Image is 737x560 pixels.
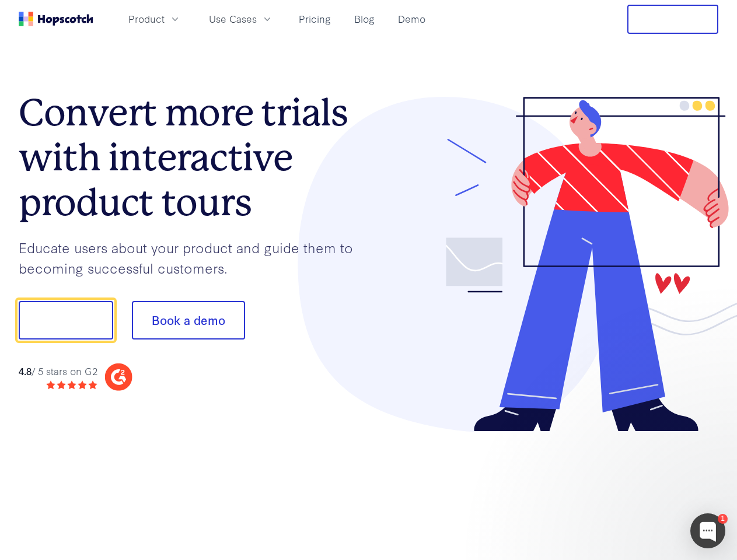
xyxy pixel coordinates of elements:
span: Product [128,12,165,26]
div: / 5 stars on G2 [19,364,97,379]
a: Demo [393,9,430,29]
button: Free Trial [627,5,718,34]
strong: 4.8 [19,364,32,377]
button: Use Cases [202,9,280,29]
button: Book a demo [132,301,245,339]
a: Pricing [294,9,336,29]
h1: Convert more trials with interactive product tours [19,90,369,225]
p: Educate users about your product and guide them to becoming successful customers. [19,237,369,278]
a: Blog [350,9,379,29]
a: Home [19,12,93,26]
button: Show me! [19,301,113,339]
div: 1 [718,514,728,524]
span: Use Cases [209,12,257,26]
button: Product [121,9,188,29]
